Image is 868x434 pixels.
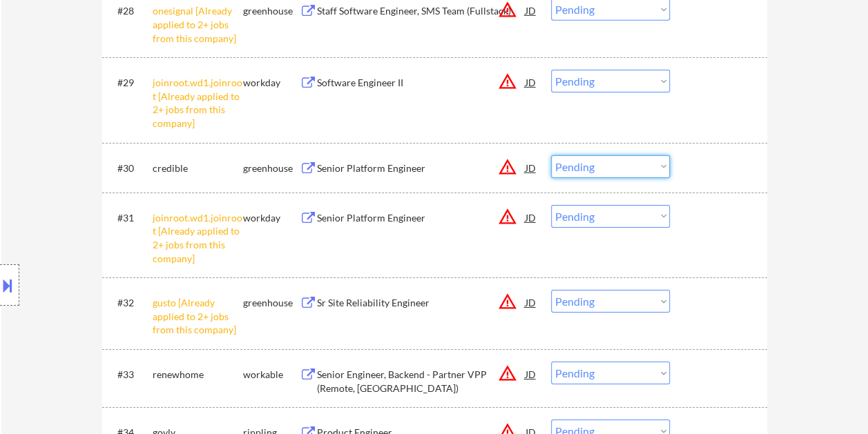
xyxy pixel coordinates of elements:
div: JD [524,155,538,180]
button: warning_amber [498,72,517,91]
button: warning_amber [498,157,517,177]
div: Sr Site Reliability Engineer [317,296,525,310]
button: warning_amber [498,207,517,226]
div: JD [524,290,538,315]
button: warning_amber [498,292,517,311]
div: JD [524,70,538,95]
div: greenhouse [243,4,300,18]
div: joinroot.wd1.joinroot [Already applied to 2+ jobs from this company] [153,76,243,130]
div: workday [243,76,300,90]
div: Senior Engineer, Backend - Partner VPP (Remote, [GEOGRAPHIC_DATA]) [317,368,525,395]
div: JD [524,362,538,386]
div: Staff Software Engineer, SMS Team (Fullstack) [317,4,525,18]
div: Senior Platform Engineer [317,211,525,225]
div: greenhouse [243,161,300,175]
div: JD [524,205,538,230]
div: greenhouse [243,296,300,310]
div: Software Engineer II [317,76,525,90]
div: workday [243,211,300,225]
button: warning_amber [498,364,517,383]
div: onesignal [Already applied to 2+ jobs from this company] [153,4,243,45]
div: #28 [117,4,142,18]
div: Senior Platform Engineer [317,161,525,175]
div: workable [243,368,300,382]
div: #29 [117,76,142,90]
